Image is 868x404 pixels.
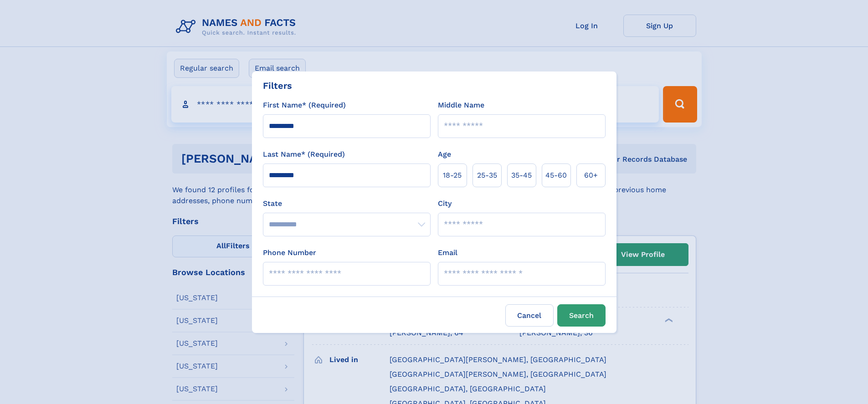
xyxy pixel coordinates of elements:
label: City [438,198,452,209]
span: 60+ [584,170,598,181]
label: Phone Number [263,247,316,258]
label: Last Name* (Required) [263,149,345,160]
span: 35‑45 [511,170,532,181]
span: 18‑25 [443,170,462,181]
label: First Name* (Required) [263,100,346,111]
label: Age [438,149,451,160]
label: State [263,198,431,209]
label: Cancel [505,304,554,327]
button: Search [557,304,606,327]
span: 45‑60 [545,170,567,181]
label: Middle Name [438,100,484,111]
span: 25‑35 [477,170,497,181]
div: Filters [263,79,292,92]
label: Email [438,247,457,258]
